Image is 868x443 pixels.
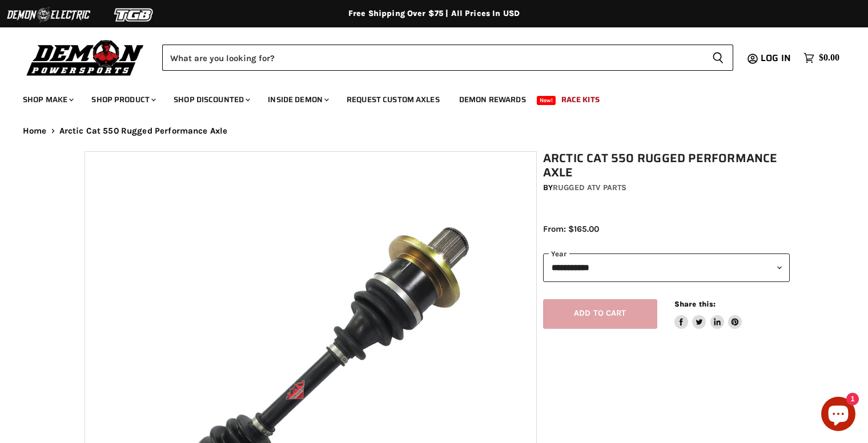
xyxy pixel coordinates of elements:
h1: Arctic Cat 550 Rugged Performance Axle [543,151,790,180]
span: New! [537,96,556,105]
span: From: $165.00 [543,224,599,234]
img: Demon Electric Logo 2 [6,4,91,26]
span: Log in [761,51,791,65]
a: Request Custom Axles [338,88,448,111]
form: Product [162,45,733,71]
span: Share this: [674,300,716,308]
select: year [543,253,790,281]
aside: Share this: [674,299,742,329]
a: Shop Discounted [165,88,257,111]
img: Demon Powersports [23,37,148,78]
a: $0.00 [798,50,845,66]
div: by [543,182,790,194]
span: Arctic Cat 550 Rugged Performance Axle [59,126,228,136]
a: Demon Rewards [451,88,535,111]
a: Rugged ATV Parts [553,183,626,192]
span: $0.00 [819,53,839,63]
inbox-online-store-chat: Shopify online store chat [818,397,859,434]
a: Inside Demon [259,88,336,111]
a: Shop Product [83,88,163,111]
button: Search [703,45,733,71]
a: Race Kits [553,88,608,111]
a: Shop Make [14,88,81,111]
ul: Main menu [14,83,837,111]
input: Search [162,45,703,71]
img: TGB Logo 2 [91,4,177,26]
a: Home [23,126,47,136]
a: Log in [756,53,798,63]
